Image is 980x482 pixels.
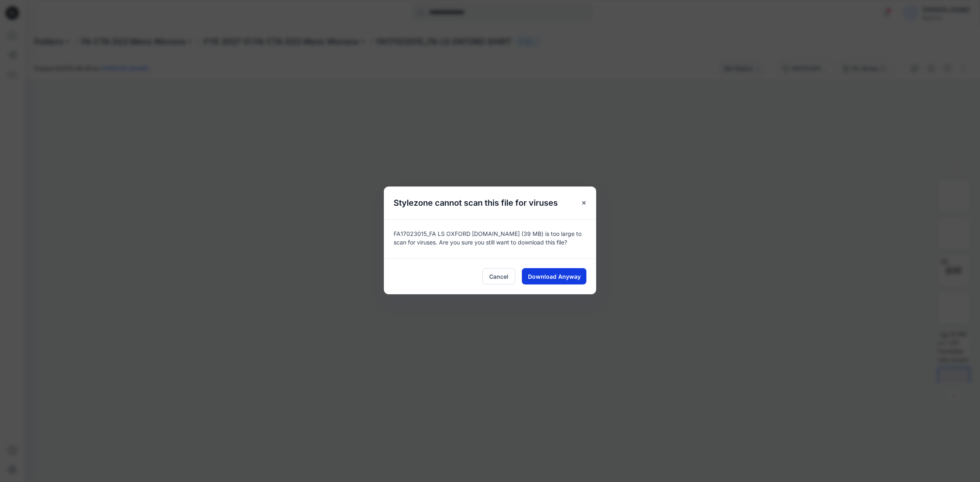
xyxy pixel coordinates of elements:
[384,219,596,258] div: FA17023015_FA LS OXFORD [DOMAIN_NAME] (39 MB) is too large to scan for viruses. Are you sure you ...
[577,195,591,210] button: Close
[482,268,515,284] button: Cancel
[489,272,508,281] span: Cancel
[522,268,586,284] button: Download Anyway
[528,272,581,281] span: Download Anyway
[384,187,568,219] h5: Stylezone cannot scan this file for viruses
